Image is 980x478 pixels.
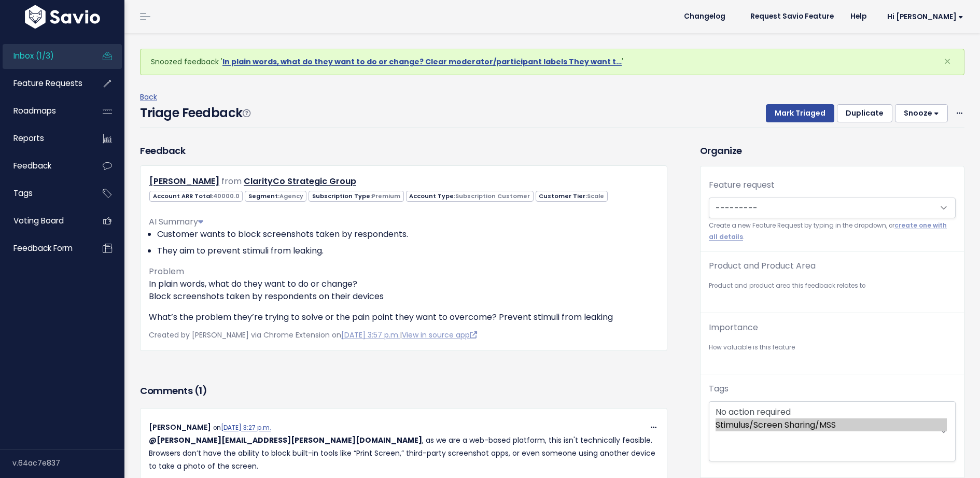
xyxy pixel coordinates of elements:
a: [PERSON_NAME] [149,175,219,187]
a: create one with all details [709,221,947,241]
span: × [944,53,951,70]
span: Reports [13,133,44,144]
li: They aim to prevent stimuli from leaking. [157,245,659,257]
span: Agency [279,192,303,200]
a: Feedback form [3,236,86,260]
a: Feature Requests [3,72,86,95]
a: Tags [3,181,86,205]
span: [PERSON_NAME] [149,422,211,432]
h3: Feedback [140,144,185,158]
a: Feedback [3,154,86,178]
a: Back [140,92,157,102]
p: , as we are a web-based platform, this isn't technically feasible. Browsers don’t have the abilit... [149,434,659,473]
a: ClarityCo Strategic Group [244,175,356,187]
button: Snooze [895,104,948,123]
h4: Triage Feedback [140,104,250,122]
a: Voting Board [3,209,86,233]
small: Product and product area this feedback relates to [709,280,956,291]
span: Feedback form [13,243,73,254]
span: Account ARR Total: [149,191,243,202]
option: Stimulus/Screen Sharing/MSS [716,418,947,431]
option: No action required [716,405,947,418]
h3: Organize [700,144,964,158]
span: Feature Requests [13,78,82,89]
a: Reports [3,126,86,150]
a: [DATE] 3:57 p.m. [341,330,400,340]
label: Product and Product Area [709,260,816,272]
label: Feature request [709,179,775,191]
span: 40000.0 [213,192,240,200]
label: Tags [709,383,729,395]
span: Hi [PERSON_NAME] [887,13,963,21]
p: In plain words, what do they want to do or change? Block screenshots taken by respondents on thei... [149,278,659,303]
small: Create a new Feature Request by typing in the dropdown, or . [709,220,956,243]
p: What’s the problem they’re trying to solve or the pain point they want to overcome? Prevent stimu... [149,311,659,324]
span: Subscription Type: [309,191,403,202]
a: Help [842,9,875,24]
img: logo-white.9d6f32f41409.svg [22,5,103,29]
span: Changelog [684,13,725,20]
a: In plain words, what do they want to do or change? Clear moderator/participant labels They want t… [222,57,622,67]
span: Inbox (1/3) [13,50,54,61]
span: Feedback [13,160,51,171]
a: View in source app [402,330,477,340]
span: on [213,424,271,432]
div: Snoozed feedback ' ' [140,49,964,75]
span: from [221,175,242,187]
button: Duplicate [837,104,892,123]
span: 1 [199,384,202,397]
a: Roadmaps [3,99,86,123]
span: Customer Tier: [536,191,608,202]
div: v.64ac7e837 [12,449,124,476]
a: [DATE] 3:27 p.m. [221,424,271,432]
a: Request Savio Feature [742,9,842,24]
span: Problem [149,265,184,277]
span: Scale [587,192,604,200]
span: Subscription Customer [455,192,530,200]
span: Tags [13,188,33,199]
span: Premium [372,192,400,200]
span: Roadmaps [13,105,56,116]
label: Importance [709,321,758,334]
h3: Comments ( ) [140,384,667,398]
span: Juan Bonilla [149,435,422,445]
span: AI Summary [149,216,203,228]
span: Segment: [245,191,306,202]
a: Hi [PERSON_NAME] [875,9,972,25]
span: Account Type: [406,191,534,202]
button: Mark Triaged [766,104,834,123]
a: Inbox (1/3) [3,44,86,68]
li: Customer wants to block screenshots taken by respondents. [157,228,659,241]
span: Created by [PERSON_NAME] via Chrome Extension on | [149,330,477,340]
span: Voting Board [13,215,64,226]
small: How valuable is this feature [709,342,956,353]
button: Close [933,49,961,74]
